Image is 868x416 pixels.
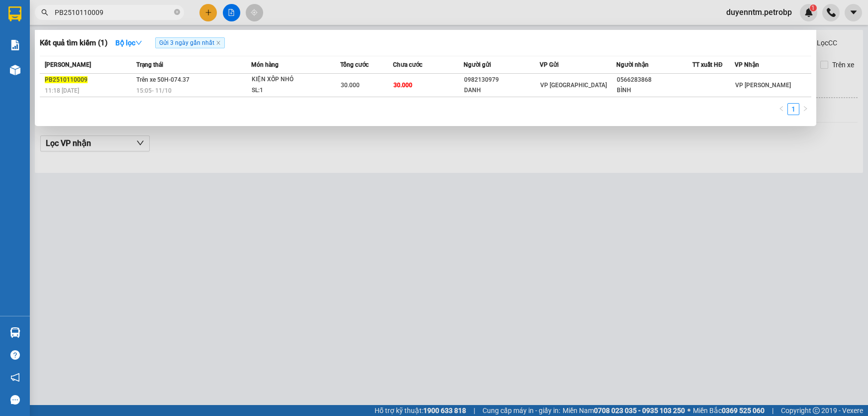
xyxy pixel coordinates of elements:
[799,103,811,115] li: Next Page
[174,8,180,17] span: close-circle
[174,9,180,15] span: close-circle
[799,103,811,115] button: right
[775,103,787,115] li: Previous Page
[464,75,539,85] div: 0982130979
[778,106,784,112] span: left
[107,35,150,51] button: Bộ lọcdown
[540,82,607,89] span: VP [GEOGRAPHIC_DATA]
[10,350,20,360] span: question-circle
[216,40,221,45] span: close
[10,373,20,382] span: notification
[692,61,723,68] span: TT xuất HĐ
[252,85,326,96] div: SL: 1
[464,85,539,96] div: DANH
[8,6,21,21] img: logo-vxr
[10,65,20,75] img: warehouse-icon
[10,327,20,338] img: warehouse-icon
[540,61,559,68] span: VP Gửi
[617,85,692,96] div: BÌNH
[136,61,163,68] span: Trạng thái
[136,76,190,83] span: Trên xe 50H-074.37
[617,75,692,85] div: 0566283868
[252,74,326,85] div: KIỆN XỐP NHỎ
[41,9,48,16] span: search
[45,61,91,68] span: [PERSON_NAME]
[393,82,412,89] span: 30.000
[393,61,422,68] span: Chưa cước
[135,39,142,46] span: down
[464,61,491,68] span: Người gửi
[45,76,88,83] span: PB2510110009
[10,40,20,50] img: solution-icon
[341,82,360,89] span: 30.000
[787,103,799,115] li: 1
[40,38,107,48] h3: Kết quả tìm kiếm ( 1 )
[45,87,79,94] span: 11:18 [DATE]
[10,395,20,405] span: message
[775,103,787,115] button: left
[616,61,649,68] span: Người nhận
[802,106,808,112] span: right
[55,7,172,18] input: Tìm tên, số ĐT hoặc mã đơn
[340,61,369,68] span: Tổng cước
[136,87,172,94] span: 15:05 - 11/10
[735,61,759,68] span: VP Nhận
[788,104,799,115] a: 1
[155,37,225,48] span: Gửi 3 ngày gần nhất
[251,61,279,68] span: Món hàng
[735,82,791,89] span: VP [PERSON_NAME]
[115,39,142,47] strong: Bộ lọc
